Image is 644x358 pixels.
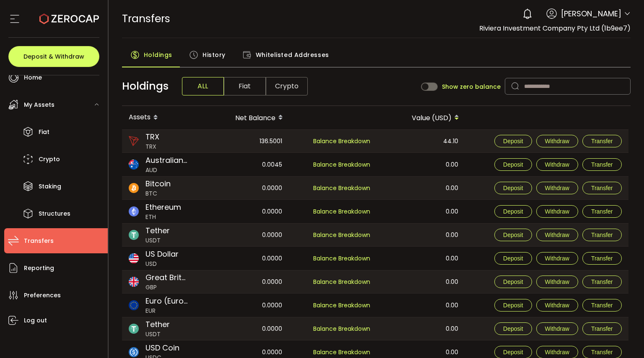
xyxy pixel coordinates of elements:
img: eth_portfolio.svg [129,206,139,216]
span: Deposit [503,138,523,144]
span: USD Coin [145,342,179,353]
button: Withdraw [536,205,578,218]
button: Deposit [494,322,532,335]
span: Transfer [591,325,613,332]
span: Home [24,72,42,84]
img: btc_portfolio.svg [129,183,139,193]
span: Balance Breakdown [313,137,370,145]
div: 0.00 [378,153,465,176]
div: 0.00 [378,270,465,293]
button: Transfer [582,205,622,218]
div: 0.0000 [202,317,289,340]
div: 0.0000 [202,177,289,199]
button: Withdraw [536,252,578,265]
img: usd_portfolio.svg [129,253,139,263]
div: 0.00 [378,247,465,270]
span: Structures [39,208,70,220]
span: TRX [145,131,159,142]
span: Deposit [503,302,523,309]
span: Balance Breakdown [313,324,370,334]
span: ETH [145,213,181,221]
div: 0.00 [378,294,465,317]
span: Deposit [503,232,523,238]
button: Withdraw [536,276,578,288]
div: 0.0000 [202,270,289,293]
span: Transfer [591,185,613,191]
div: 136.5001 [202,130,289,152]
div: 0.00 [378,317,465,340]
span: Transfer [591,161,613,168]
button: Deposit [494,158,532,171]
button: Deposit [494,229,532,241]
span: Riviera Investment Company Pty Ltd (1b9ee7) [479,23,631,33]
span: Balance Breakdown [313,301,370,310]
span: Withdraw [545,232,569,238]
span: Log out [24,314,47,327]
span: Withdraw [545,138,569,144]
span: Australian Dollar [145,155,187,166]
button: Deposit [494,299,532,312]
div: Chat Widget [602,318,644,358]
span: Bitcoin [145,178,171,189]
span: Withdraw [545,255,569,262]
span: Deposit & Withdraw [23,54,84,59]
span: [PERSON_NAME] [561,8,621,19]
span: Holdings [144,46,172,63]
span: Ethereum [145,201,181,213]
span: Deposit [503,325,523,332]
img: usdt_portfolio.svg [129,324,139,334]
button: Withdraw [536,182,578,194]
span: BTC [145,189,171,198]
span: Preferences [24,289,61,301]
div: 0.0000 [202,224,289,246]
span: Transfer [591,302,613,309]
div: 0.0000 [202,200,289,223]
span: Withdraw [545,278,569,285]
div: 44.10 [378,130,465,152]
button: Transfer [582,252,622,265]
span: Show zero balance [442,84,501,90]
img: usdc_portfolio.svg [129,347,139,357]
button: Transfer [582,135,622,147]
div: 0.00 [378,177,465,199]
span: Balance Breakdown [313,160,370,169]
button: Transfer [582,182,622,194]
span: Transfer [591,138,613,144]
span: Balance Breakdown [313,207,370,216]
button: Transfer [582,299,622,312]
span: Euro (European Monetary Unit) [145,295,187,306]
span: Tether [145,319,170,330]
span: Great Britain Pound [145,272,187,283]
span: Reporting [24,262,54,274]
span: Whitelisted Addresses [256,46,329,63]
button: Deposit & Withdraw [8,46,99,67]
span: Staking [39,180,61,193]
button: Withdraw [536,135,578,147]
button: Deposit [494,182,532,194]
span: Balance Breakdown [313,183,370,193]
span: Crypto [39,153,60,165]
span: USDT [145,330,170,339]
span: Withdraw [545,325,569,332]
button: Withdraw [536,158,578,171]
span: Withdraw [545,185,569,191]
div: 0.00 [378,200,465,223]
span: History [203,46,226,63]
button: Deposit [494,276,532,288]
button: Deposit [494,205,532,218]
img: eur_portfolio.svg [129,300,139,310]
span: AUD [145,166,187,175]
span: Balance Breakdown [313,348,370,357]
span: Balance Breakdown [313,230,370,240]
span: Withdraw [545,349,569,355]
span: Transfer [591,349,613,355]
div: Net Balance [202,111,290,125]
img: aud_portfolio.svg [129,160,139,170]
button: Withdraw [536,229,578,241]
span: Tether [145,225,170,236]
span: Deposit [503,208,523,215]
span: Deposit [503,349,523,355]
span: Balance Breakdown [313,277,370,287]
button: Transfer [582,322,622,335]
span: Balance Breakdown [313,254,370,263]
